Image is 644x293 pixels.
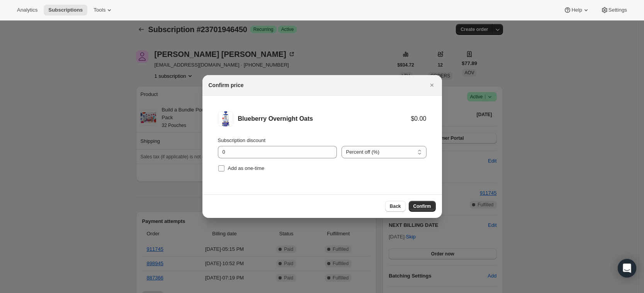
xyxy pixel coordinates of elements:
span: Back [390,203,401,209]
div: $0.00 [411,115,426,123]
div: Open Intercom Messenger [618,259,636,278]
img: Blueberry Overnight Oats [218,111,233,127]
button: Back [385,201,406,212]
span: Subscription discount [218,137,266,143]
button: Settings [596,5,632,15]
span: Subscriptions [48,7,83,13]
button: Help [559,5,594,15]
span: Analytics [17,7,37,13]
button: Subscriptions [44,5,87,15]
button: Confirm [409,201,436,212]
button: Analytics [12,5,42,15]
span: Tools [93,7,105,13]
h2: Confirm price [209,81,244,89]
span: Add as one-time [228,165,265,171]
div: Blueberry Overnight Oats [238,115,411,123]
span: Help [571,7,582,13]
span: Settings [608,7,627,13]
button: Close [427,80,437,91]
button: Tools [89,5,118,15]
span: Confirm [413,203,431,209]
